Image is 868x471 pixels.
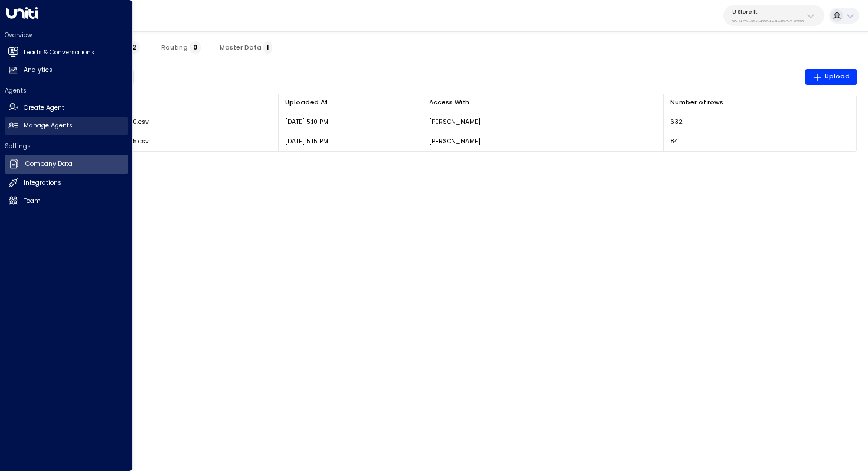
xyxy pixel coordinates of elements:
[732,8,804,15] p: U Store It
[285,97,417,108] div: Uploaded At
[5,62,128,79] a: Analytics
[285,117,328,126] p: [DATE] 5:10 PM
[670,97,723,108] div: Number of rows
[285,137,328,146] p: [DATE] 5:15 PM
[24,66,53,75] h2: Analytics
[5,31,128,40] h2: Overview
[5,175,128,192] a: Integrations
[5,142,128,151] h2: Settings
[129,41,140,54] span: 2
[161,44,201,51] span: Routing
[670,117,683,126] span: 632
[24,121,73,130] h2: Manage Agents
[263,41,272,54] span: 1
[5,155,128,174] a: Company Data
[44,97,272,108] div: File Name
[24,197,41,206] h2: Team
[429,97,657,108] div: Access With
[5,99,128,116] a: Create Agent
[429,117,481,126] p: [PERSON_NAME]
[670,137,678,146] span: 84
[732,19,804,24] p: 58c4b32c-92b1-4356-be9b-1247e2c02228
[5,192,128,210] a: Team
[190,41,201,54] span: 0
[24,178,61,188] h2: Integrations
[723,5,824,26] button: U Store It58c4b32c-92b1-4356-be9b-1247e2c02228
[5,117,128,135] a: Manage Agents
[24,103,64,113] h2: Create Agent
[285,97,328,108] div: Uploaded At
[429,137,481,146] p: [PERSON_NAME]
[805,69,857,86] button: Upload
[24,48,94,57] h2: Leads & Conversations
[220,44,272,51] span: Master Data
[5,44,128,61] a: Leads & Conversations
[812,71,850,82] span: Upload
[670,97,850,108] div: Number of rows
[25,159,73,169] h2: Company Data
[5,86,128,95] h2: Agents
